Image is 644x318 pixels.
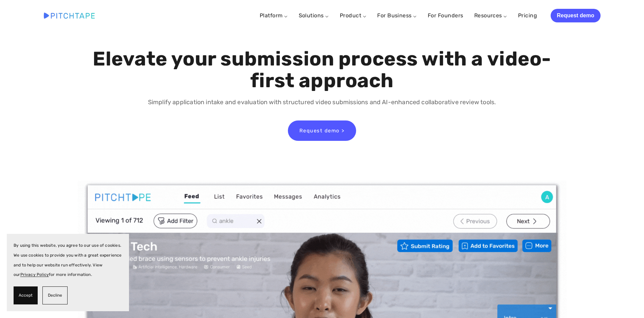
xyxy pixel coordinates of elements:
[48,291,62,300] span: Decline
[288,120,356,141] a: Request demo >
[428,10,463,22] a: For Founders
[42,286,68,304] button: Decline
[340,12,366,19] a: Product ⌵
[14,241,122,280] p: By using this website, you agree to our use of cookies. We use cookies to provide you with a grea...
[377,12,417,19] a: For Business ⌵
[19,291,33,300] span: Accept
[91,97,553,107] p: Simplify application intake and evaluation with structured video submissions and AI-enhanced coll...
[14,286,38,304] button: Accept
[518,10,537,22] a: Pricing
[91,48,553,92] h1: Elevate your submission process with a video-first approach
[299,12,329,19] a: Solutions ⌵
[20,272,49,277] a: Privacy Policy
[551,9,600,22] a: Request demo
[7,234,129,311] section: Cookie banner
[260,12,288,19] a: Platform ⌵
[474,12,507,19] a: Resources ⌵
[44,13,95,18] img: Pitchtape | Video Submission Management Software
[610,285,644,318] iframe: Chat Widget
